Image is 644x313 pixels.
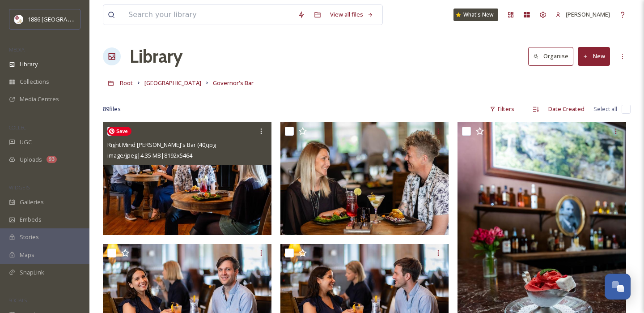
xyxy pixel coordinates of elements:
span: Media Centres [20,95,59,103]
img: Right Mind Govenor's Bar (25).jpg [280,122,449,235]
img: logos.png [14,15,23,24]
a: Library [130,43,182,70]
span: Root [120,79,133,87]
button: Open Chat [605,274,631,300]
span: Stories [20,233,39,241]
div: Date Created [544,100,589,118]
div: Filters [485,100,519,118]
a: [PERSON_NAME] [551,6,614,23]
a: Organise [528,47,578,65]
span: Governor's Bar [213,79,254,87]
span: WIDGETS [9,184,30,191]
span: SOCIALS [9,297,27,304]
span: UGC [20,138,32,146]
span: 89 file s [103,105,121,113]
span: [PERSON_NAME] [566,10,610,18]
a: Governor's Bar [213,77,254,88]
input: Search your library [124,5,293,25]
a: [GEOGRAPHIC_DATA] [144,77,201,88]
span: [GEOGRAPHIC_DATA] [144,79,201,87]
img: Right Mind Govenor's Bar (40).jpg [103,122,271,235]
a: Root [120,77,133,88]
span: Save [107,127,131,136]
span: 1886 [GEOGRAPHIC_DATA] [28,15,98,23]
span: SnapLink [20,268,44,277]
span: MEDIA [9,46,25,53]
a: What's New [453,9,498,21]
span: Right Mind [PERSON_NAME]'s Bar (40).jpg [107,141,216,149]
button: New [578,47,610,65]
span: COLLECT [9,124,28,131]
span: Collections [20,77,49,86]
div: 93 [47,156,57,163]
a: View all files [326,6,378,23]
span: Galleries [20,198,44,206]
span: Maps [20,251,34,259]
span: Select all [593,105,617,113]
span: image/jpeg | 4.35 MB | 8192 x 5464 [107,151,192,159]
button: Organise [528,47,573,65]
span: Embeds [20,215,42,224]
span: Library [20,60,38,69]
span: Uploads [20,155,42,164]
